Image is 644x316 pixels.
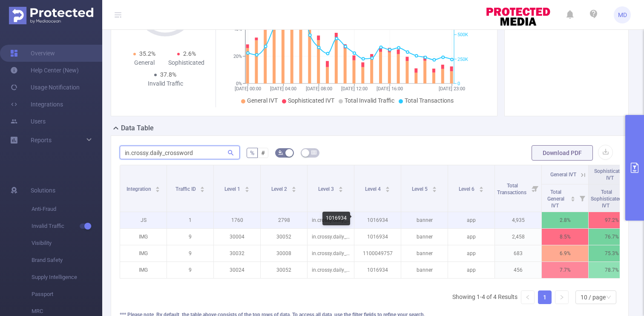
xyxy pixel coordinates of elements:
[120,245,167,261] p: IMG
[167,229,213,245] p: 9
[31,182,55,199] span: Solutions
[495,229,541,245] p: 2,458
[244,185,250,190] div: Sort
[10,45,55,62] a: Overview
[439,86,465,92] tspan: [DATE] 23:00
[261,245,307,261] p: 30008
[167,212,213,228] p: 1
[236,81,242,86] tspan: 0%
[589,212,635,228] p: 97.2%
[385,189,390,191] i: icon: caret-down
[32,269,102,286] span: Supply Intelligence
[495,245,541,261] p: 683
[576,184,588,212] i: Filter menu
[200,189,205,191] i: icon: caret-down
[432,189,437,191] i: icon: caret-down
[214,212,260,228] p: 1760
[308,212,354,228] p: in.crossy.daily_crossword
[457,32,468,38] tspan: 500K
[550,172,576,178] span: General IVT
[354,229,401,245] p: 1016934
[120,212,167,228] p: JS
[214,229,260,245] p: 30004
[345,97,394,104] span: Total Invalid Traffic
[401,262,448,278] p: banner
[261,229,307,245] p: 30052
[542,262,588,278] p: 7.7%
[175,186,197,192] span: Traffic ID
[401,212,448,228] p: banner
[479,189,483,191] i: icon: caret-down
[365,186,382,192] span: Level 4
[311,150,316,155] i: icon: table
[126,186,152,192] span: Integration
[570,195,575,200] div: Sort
[479,185,484,190] div: Sort
[338,189,343,191] i: icon: caret-down
[385,185,390,190] div: Sort
[497,183,528,195] span: Total Transactions
[165,58,207,67] div: Sophisticated
[200,185,205,190] div: Sort
[32,252,102,269] span: Brand Safety
[547,189,564,209] span: Total General IVT
[261,262,307,278] p: 30052
[542,212,588,228] p: 2.8%
[123,58,165,67] div: General
[448,229,494,245] p: app
[555,290,569,304] li: Next Page
[581,291,606,304] div: 10 / page
[412,186,429,192] span: Level 5
[10,113,46,130] a: Users
[354,212,401,228] p: 1016934
[308,245,354,261] p: in.crossy.daily_crossword
[244,189,249,191] i: icon: caret-down
[457,81,460,86] tspan: 0
[291,185,296,190] div: Sort
[385,185,390,188] i: icon: caret-up
[308,262,354,278] p: in.crossy.daily_crossword
[532,145,593,161] button: Download PDF
[341,86,367,92] tspan: [DATE] 12:00
[525,295,530,300] i: icon: left
[233,26,242,32] tspan: 40%
[120,229,167,245] p: IMG
[448,262,494,278] p: app
[155,185,160,188] i: icon: caret-up
[448,245,494,261] p: app
[457,57,468,62] tspan: 250K
[538,291,551,304] a: 1
[542,245,588,261] p: 6.9%
[571,195,575,198] i: icon: caret-up
[10,96,63,113] a: Integrations
[338,185,343,188] i: icon: caret-up
[521,290,535,304] li: Previous Page
[405,97,454,104] span: Total Transactions
[214,245,260,261] p: 30032
[214,262,260,278] p: 30024
[120,262,167,278] p: IMG
[318,186,335,192] span: Level 3
[200,185,205,188] i: icon: caret-up
[233,54,242,59] tspan: 20%
[31,132,52,149] a: Reports
[606,295,611,301] i: icon: down
[459,186,476,192] span: Level 6
[121,123,154,133] h2: Data Table
[288,97,334,104] span: Sophisticated IVT
[571,198,575,201] i: icon: caret-down
[10,79,80,96] a: Usage Notification
[448,212,494,228] p: app
[542,229,588,245] p: 8.5%
[278,150,283,155] i: icon: bg-colors
[261,212,307,228] p: 2798
[594,168,625,181] span: Sophisticated IVT
[120,146,240,159] input: Search...
[247,97,278,104] span: General IVT
[618,6,627,23] span: MD
[559,295,564,300] i: icon: right
[305,86,332,92] tspan: [DATE] 08:00
[354,262,401,278] p: 1016934
[591,189,622,209] span: Total Sophisticated IVT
